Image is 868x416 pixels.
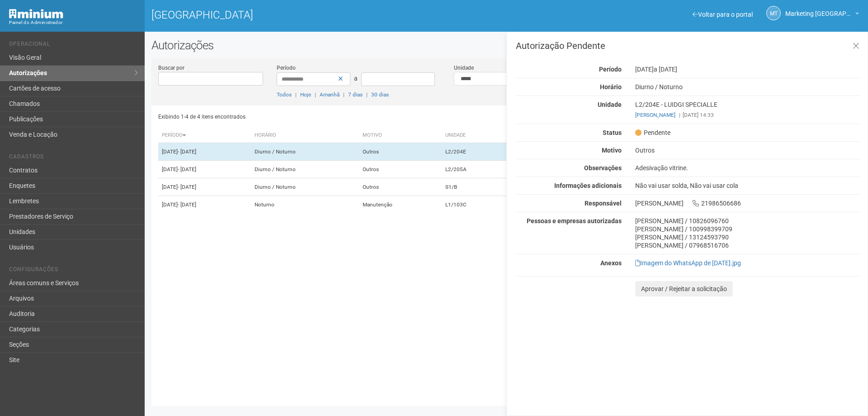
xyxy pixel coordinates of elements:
th: Motivo [359,128,442,143]
div: Não vai usar solda, Não vai usar cola [628,182,868,190]
h2: Autorizações [151,38,861,52]
a: 30 dias [371,91,389,98]
a: Imagem do WhatsApp de [DATE].jpg [635,259,741,267]
strong: Horário [600,83,622,91]
td: S1/B [442,178,505,196]
a: Todos [277,91,292,98]
td: L1/103C [442,196,505,214]
li: Operacional [9,41,138,50]
span: a [354,75,358,82]
span: | [679,112,680,118]
a: 7 dias [348,91,363,98]
td: L2/204E [442,143,505,161]
span: | [343,91,344,98]
span: a [DATE] [654,66,677,73]
div: [PERSON_NAME] / 100998399709 [635,225,861,233]
a: [PERSON_NAME] [635,112,675,118]
td: [DATE] [158,161,251,178]
td: Diurno / Noturno [251,178,359,196]
td: [DATE] [158,196,251,214]
div: [PERSON_NAME] / 13124593790 [635,233,861,241]
div: [PERSON_NAME] / 07968516706 [635,241,861,249]
div: Painel do Administrador [9,19,138,27]
strong: Motivo [602,147,622,154]
strong: Observações [584,164,622,172]
span: - [DATE] [178,201,196,208]
th: Horário [251,128,359,143]
strong: Responsável [585,200,622,207]
strong: Informações adicionais [554,182,622,189]
div: [DATE] 14:33 [635,111,861,119]
th: Unidade [442,128,505,143]
button: Aprovar / Rejeitar a solicitação [635,281,733,296]
td: CONSTANCE [505,161,622,178]
td: Diurno / Noturno [251,143,359,161]
strong: Status [603,129,622,136]
span: | [295,91,297,98]
a: MT [766,6,781,20]
strong: Anexos [600,259,622,267]
img: Minium [9,9,63,19]
th: Período [158,128,251,143]
span: | [315,91,316,98]
span: Pendente [635,129,670,137]
div: [PERSON_NAME] / 10826096760 [635,217,861,225]
td: VÓ ALZIRA [505,196,622,214]
td: L2/205A [442,161,505,178]
label: Buscar por [158,64,184,72]
td: [DATE] [158,178,251,196]
span: - [DATE] [178,148,196,155]
strong: Pessoas e empresas autorizadas [527,217,622,225]
td: Diurno / Noturno [251,161,359,178]
label: Unidade [454,64,474,72]
span: - [DATE] [178,166,196,172]
div: [DATE] [628,65,868,73]
td: Outros [359,143,442,161]
h3: Autorização Pendente [516,41,861,50]
a: Voltar para o portal [693,11,753,18]
div: Outros [628,146,868,154]
a: Marketing [GEOGRAPHIC_DATA] [785,11,859,19]
li: Cadastros [9,153,138,163]
div: L2/204E - LUIDGI SPECIALLE [628,100,868,119]
td: Manutenção [359,196,442,214]
td: Noturno [251,196,359,214]
div: [PERSON_NAME] 21986506686 [628,199,868,207]
div: Adesivação vitrine. [628,164,868,172]
a: Hoje [300,91,311,98]
a: Amanhã [320,91,340,98]
h1: [GEOGRAPHIC_DATA] [151,9,500,21]
div: Diurno / Noturno [628,83,868,91]
td: [DATE] [158,143,251,161]
span: | [366,91,368,98]
td: Outros [359,161,442,178]
span: - [DATE] [178,184,196,190]
th: Empresa [505,128,622,143]
li: Configurações [9,266,138,276]
span: Marketing Taquara Plaza [785,1,853,17]
strong: Período [599,66,622,73]
strong: Unidade [598,101,622,108]
td: Outros [359,178,442,196]
div: Exibindo 1-4 de 4 itens encontrados [158,110,504,124]
label: Período [277,64,296,72]
td: LUIDGI SPECIALLE [505,143,622,161]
